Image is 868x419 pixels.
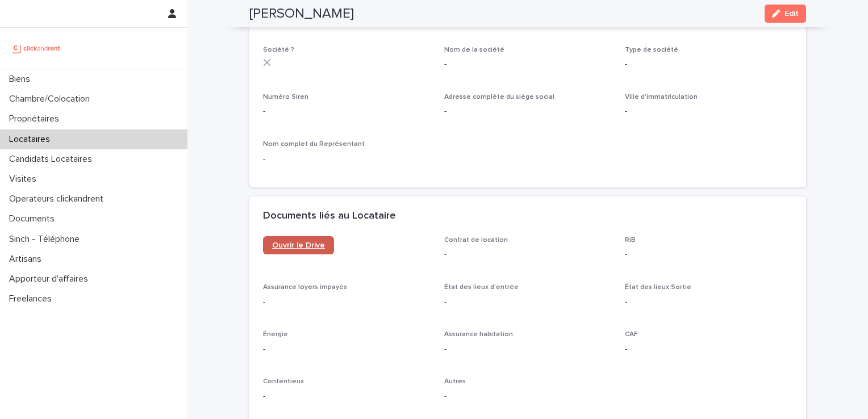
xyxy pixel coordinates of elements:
[5,134,59,145] p: Locataires
[5,254,51,265] p: Artisans
[765,5,806,23] button: Edit
[263,343,431,355] p: -
[5,274,97,284] p: Apporteur d'affaires
[444,391,612,403] p: -
[263,210,396,223] h2: Documents liés au Locataire
[5,194,112,204] p: Operateurs clickandrent
[263,378,304,385] span: Contentieux
[263,141,365,148] span: Nom complet du Représentant
[5,294,61,304] p: Freelances
[625,284,691,291] span: État des lieux Sortie
[263,236,334,254] a: Ouvrir le Drive
[444,296,612,308] p: -
[263,331,288,338] span: Énergie
[263,296,431,308] p: -
[625,106,792,118] p: -
[444,58,612,70] p: -
[625,331,638,338] span: CAF
[5,213,64,224] p: Documents
[625,249,792,261] p: -
[625,343,792,355] p: -
[5,74,39,85] p: Biens
[444,94,554,100] span: Adresse complète du siège social
[625,58,792,70] p: -
[5,174,45,185] p: Visites
[444,378,466,385] span: Autres
[263,153,431,165] p: -
[444,47,504,53] span: Nom de la société
[625,47,678,53] span: Type de société
[5,154,101,165] p: Candidats Locataires
[272,241,325,249] span: Ouvrir le Drive
[263,106,431,118] p: -
[5,94,99,104] p: Chambre/Colocation
[784,10,799,18] span: Edit
[444,249,612,261] p: -
[5,114,68,124] p: Propriétaires
[625,237,636,244] span: RiB
[444,237,508,244] span: Contrat de location
[263,94,308,100] span: Numéro Siren
[625,296,792,308] p: -
[444,331,513,338] span: Assurance habitation
[444,284,519,291] span: État des lieux d'entrée
[444,106,612,118] p: -
[263,391,431,403] p: -
[9,37,64,60] img: UCB0brd3T0yccxBKYDjQ
[444,343,612,355] p: -
[625,94,698,100] span: Ville d'immatriculation
[5,234,89,245] p: Sinch - Téléphone
[263,47,294,53] span: Société ?
[263,284,347,291] span: Assurance loyers impayés
[249,6,354,22] h2: [PERSON_NAME]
